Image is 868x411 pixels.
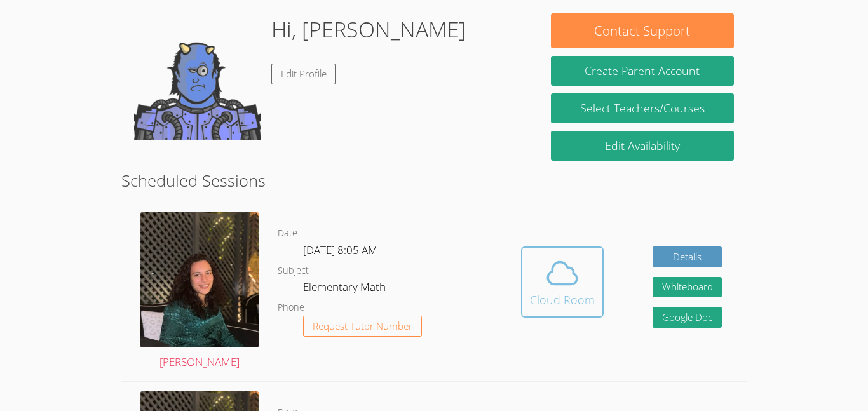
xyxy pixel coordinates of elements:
[303,278,388,300] dd: Elementary Math
[653,277,722,298] button: Whiteboard
[271,64,336,84] a: Edit Profile
[121,168,747,192] h2: Scheduled Sessions
[551,93,734,123] a: Select Teachers/Courses
[278,300,304,316] dt: Phone
[521,246,604,318] button: Cloud Room
[303,243,377,257] span: [DATE] 8:05 AM
[140,212,259,372] a: [PERSON_NAME]
[278,263,309,279] dt: Subject
[134,13,261,140] img: default.png
[278,226,297,241] dt: Date
[653,246,722,267] a: Details
[140,212,259,347] img: avatar.png
[530,291,595,309] div: Cloud Room
[551,131,734,161] a: Edit Availability
[271,13,466,46] h1: Hi, [PERSON_NAME]
[551,13,734,48] button: Contact Support
[313,321,412,331] span: Request Tutor Number
[551,56,734,86] button: Create Parent Account
[303,316,422,337] button: Request Tutor Number
[653,307,722,328] a: Google Doc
